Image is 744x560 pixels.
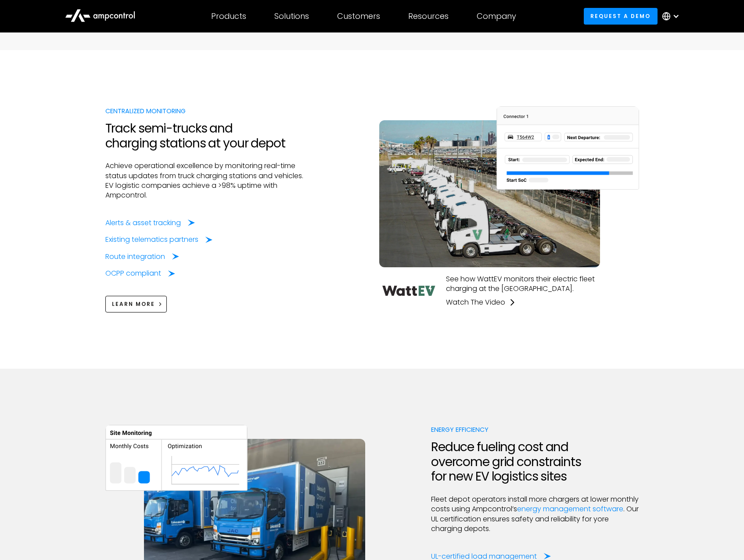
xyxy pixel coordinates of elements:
div: Products [211,11,246,21]
div: OCPP compliant [105,269,161,278]
div: Alerts & asset tracking [105,218,181,228]
h2: Reduce fueling cost and overcome grid constraints for new EV logistics sites [431,440,639,484]
p: See how WattEV monitors their electric fleet charging at the [GEOGRAPHIC_DATA]. [446,274,600,294]
div: Company [477,11,516,21]
a: OCPP compliant [105,269,175,278]
p: Achieve operational excellence by monitoring real-time status updates from truck charging station... [105,161,313,201]
a: energy management software [517,504,623,514]
h2: Track semi-trucks and charging stations at your depot [105,121,313,151]
div: Customers [337,11,380,21]
div: Route integration [105,252,165,262]
a: Watch The Video [446,298,516,307]
a: Route integration [105,252,179,262]
div: Centralized Monitoring [105,106,313,116]
img: WattEV Semi-Truck charging site at port of Long Beach with Ampcontrol [379,120,600,267]
a: Existing telematics partners [105,235,212,244]
div: Solutions [274,11,309,21]
div: Resources [408,11,449,21]
div: Watch The Video [446,298,505,307]
a: Learn More [105,296,167,312]
div: Energy Efficiency [431,425,639,434]
img: Manage energy costs for electric fleet charging and charging sites [105,425,248,520]
img: WattEV logo [379,274,435,307]
a: Alerts & asset tracking [105,218,195,228]
span: Learn More [112,300,155,308]
p: Fleet depot operators install more chargers at lower monthly costs using Ampcontrol’s . Our UL ce... [431,495,639,534]
div: Existing telematics partners [105,235,198,244]
a: Request a demo [584,8,658,24]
